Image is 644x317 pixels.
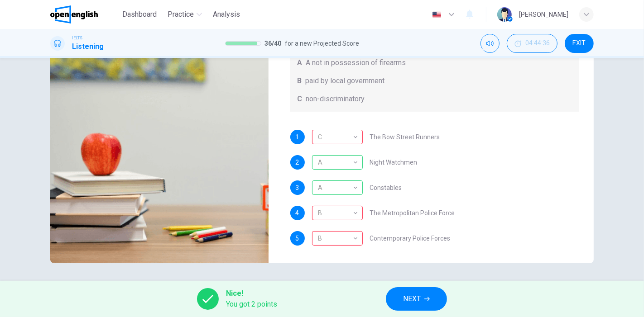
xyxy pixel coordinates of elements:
span: for a new Projected Score [285,38,360,49]
span: B [298,76,302,86]
span: A [298,57,303,68]
div: B [312,200,360,226]
div: B [312,226,360,251]
div: A [312,150,360,175]
div: Hide [507,34,557,53]
span: EXIT [573,40,586,47]
span: Dashboard [122,9,157,20]
span: Analysis [213,9,240,20]
span: 3 [296,185,299,191]
div: C [312,231,363,246]
span: 4 [296,210,299,216]
button: Practice [164,6,206,23]
button: 04:44:36 [507,34,557,53]
img: OpenEnglish logo [50,5,98,24]
img: en [431,11,442,18]
button: EXIT [565,34,594,53]
div: C [312,206,363,220]
span: IELTS [72,35,82,41]
h1: Listening [72,41,104,52]
a: OpenEnglish logo [50,5,119,24]
div: A [312,180,363,195]
div: C [312,124,360,150]
span: Constables [370,185,402,191]
span: 04:44:36 [525,40,550,47]
span: Contemporary Police Forces [370,235,451,241]
span: 36 / 40 [265,38,282,49]
div: A [312,155,363,170]
button: Dashboard [119,6,160,23]
span: 2 [296,159,299,166]
span: The Bow Street Runners [370,134,440,140]
button: NEXT [386,287,447,311]
span: paid by local government [306,76,385,86]
div: A [312,175,360,201]
div: B [312,130,363,144]
span: non-discriminatory [306,94,365,104]
img: Criminology Discussion [50,43,269,263]
img: Profile picture [497,7,512,22]
span: C [298,94,303,104]
span: 5 [296,235,299,241]
span: 1 [296,134,299,140]
div: [PERSON_NAME] [519,9,568,20]
span: Nice! [226,288,277,299]
button: Analysis [209,6,244,23]
span: You got 2 points [226,299,277,310]
span: A not in possession of firearms [306,57,406,68]
span: Night Watchmen [370,159,418,166]
div: Mute [481,34,500,53]
span: Practice [168,9,194,20]
span: The Metropolitan Police Force [370,210,455,216]
span: NEXT [403,293,421,305]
